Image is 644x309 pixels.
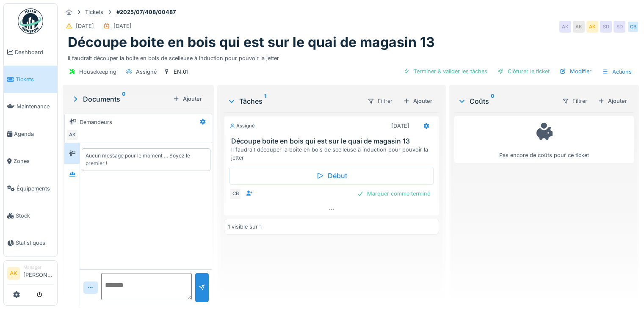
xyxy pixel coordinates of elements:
[559,21,571,33] div: AK
[122,94,126,104] sup: 0
[66,129,78,141] div: AK
[573,21,585,33] div: AK
[4,229,57,257] a: Statistiques
[598,66,636,78] div: Actions
[136,68,157,76] div: Assigné
[18,8,43,34] img: Badge_color-CXgf-gQk.svg
[4,175,57,202] a: Équipements
[79,68,116,76] div: Housekeeping
[458,96,555,106] div: Coûts
[400,95,436,107] div: Ajouter
[23,264,54,270] div: Manager
[460,120,628,159] div: Pas encore de coûts pour ce ticket
[7,264,54,284] a: AK Manager[PERSON_NAME]
[17,102,54,110] span: Maintenance
[71,94,169,104] div: Documents
[364,95,396,107] div: Filtrer
[169,93,205,105] div: Ajouter
[17,185,54,193] span: Équipements
[594,95,630,107] div: Ajouter
[229,188,241,200] div: CB
[16,212,54,220] span: Stock
[174,68,188,76] div: EN.01
[4,39,57,66] a: Dashboard
[614,21,625,33] div: SD
[600,21,612,33] div: SD
[586,21,598,33] div: AK
[231,137,435,145] h3: Découpe boite en bois qui est sur le quai de magasin 13
[4,93,57,120] a: Maintenance
[15,48,54,56] span: Dashboard
[229,122,255,130] div: Assigné
[68,51,634,62] div: Il faudrait découper la boite en bois de scelleuse à induction pour pouvoir la jetter
[86,152,207,167] div: Aucun message pour le moment … Soyez le premier !
[494,66,553,77] div: Clôturer le ticket
[14,130,54,138] span: Agenda
[4,148,57,175] a: Zones
[113,22,132,30] div: [DATE]
[229,167,434,185] div: Début
[16,239,54,247] span: Statistiques
[491,96,495,106] sup: 0
[23,264,54,282] li: [PERSON_NAME]
[68,34,435,50] h1: Découpe boite en bois qui est sur le quai de magasin 13
[558,95,591,107] div: Filtrer
[4,120,57,147] a: Agenda
[80,118,112,126] div: Demandeurs
[556,66,595,77] div: Modifier
[16,75,54,83] span: Tickets
[113,8,179,16] strong: #2025/07/408/00487
[7,267,20,280] li: AK
[14,157,54,165] span: Zones
[85,8,103,16] div: Tickets
[264,96,266,106] sup: 1
[228,223,262,231] div: 1 visible sur 1
[400,66,491,77] div: Terminer & valider les tâches
[627,21,639,33] div: CB
[4,202,57,229] a: Stock
[76,22,94,30] div: [DATE]
[4,66,57,93] a: Tickets
[231,146,435,162] div: Il faudrait découper la boite en bois de scelleuse à induction pour pouvoir la jetter
[391,122,409,130] div: [DATE]
[227,96,360,106] div: Tâches
[354,188,434,199] div: Marquer comme terminé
